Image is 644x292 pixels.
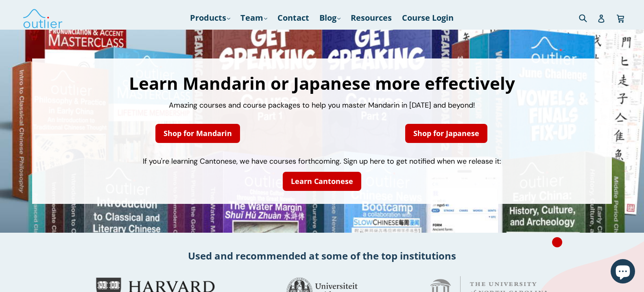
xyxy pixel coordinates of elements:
[577,9,599,26] input: Search
[608,259,637,286] inbox-online-store-chat: Shopify online store chat
[22,6,63,30] img: Outlier Linguistics
[186,11,234,25] a: Products
[405,124,487,143] a: Shop for Japanese
[236,11,271,25] a: Team
[398,11,458,25] a: Course Login
[315,11,345,25] a: Blog
[169,100,475,110] span: Amazing courses and course packages to help you master Mandarin in [DATE] and beyond!
[347,11,396,25] a: Resources
[143,156,501,166] span: If you're learning Cantonese, we have courses forthcoming. Sign up here to get notified when we r...
[283,172,361,191] a: Learn Cantonese
[40,75,604,92] h1: Learn Mandarin or Japanese more effectively
[273,11,313,25] a: Contact
[155,124,240,143] a: Shop for Mandarin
